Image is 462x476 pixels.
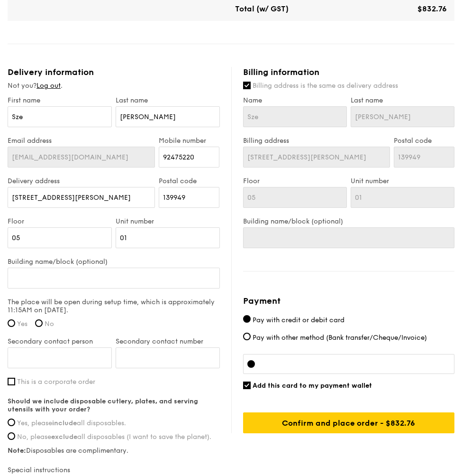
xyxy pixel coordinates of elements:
input: Pay with other method (Bank transfer/Cheque/Invoice) [243,333,251,340]
label: Delivery address [8,177,155,185]
span: Billing address is the same as delivery address [253,82,398,90]
span: Yes [17,320,27,328]
label: Name [243,96,347,104]
label: Mobile number [159,137,220,145]
span: Delivery information [8,67,94,77]
label: Unit number [351,177,454,185]
label: Disposables are complimentary. [8,447,220,455]
a: Log out [36,82,61,90]
strong: exclude [51,433,77,441]
label: Email address [8,137,155,145]
input: Confirm and place order - $832.76 [243,412,455,433]
label: Special instructions [8,466,220,474]
h4: Payment [243,294,455,308]
label: The place will be open during setup time, which is approximately 11:15AM on [DATE]. [8,298,220,314]
span: $832.76 [417,4,447,13]
input: No [35,319,43,327]
label: Billing address [243,137,390,145]
strong: Note: [8,447,26,455]
label: Floor [8,217,112,225]
span: No, please all disposables (I want to save the planet). [17,433,211,441]
span: Pay with other method (Bank transfer/Cheque/Invoice) [253,334,427,342]
label: Building name/block (optional) [243,217,455,225]
span: Pay with credit or debit card [253,316,344,324]
label: Unit number [116,217,220,225]
input: Yes, pleaseincludeall disposables. [8,419,15,426]
label: Last name [351,96,454,104]
input: This is a corporate order [8,378,15,385]
input: Pay with credit or debit card [243,315,251,323]
strong: include [52,419,77,427]
label: Building name/block (optional) [8,258,220,266]
label: Last name [116,96,220,104]
label: Secondary contact number [116,337,220,345]
label: Floor [243,177,347,185]
label: First name [8,96,112,104]
span: No [45,320,54,328]
input: No, pleaseexcludeall disposables (I want to save the planet). [8,432,15,440]
span: Add this card to my payment wallet [253,382,372,390]
div: Not you? . [8,81,220,91]
label: Postal code [159,177,220,185]
span: Billing information [243,67,319,77]
input: Billing address is the same as delivery address [243,82,251,89]
input: Yes [8,319,15,327]
label: Postal code [394,137,454,145]
span: Yes, please all disposables. [17,419,126,427]
iframe: Secure card payment input frame [263,360,451,368]
span: This is a corporate order [17,378,95,386]
label: Secondary contact person [8,337,112,345]
span: Total (w/ GST) [235,4,289,13]
strong: Should we include disposable cutlery, plates, and serving utensils with your order? [8,397,198,413]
